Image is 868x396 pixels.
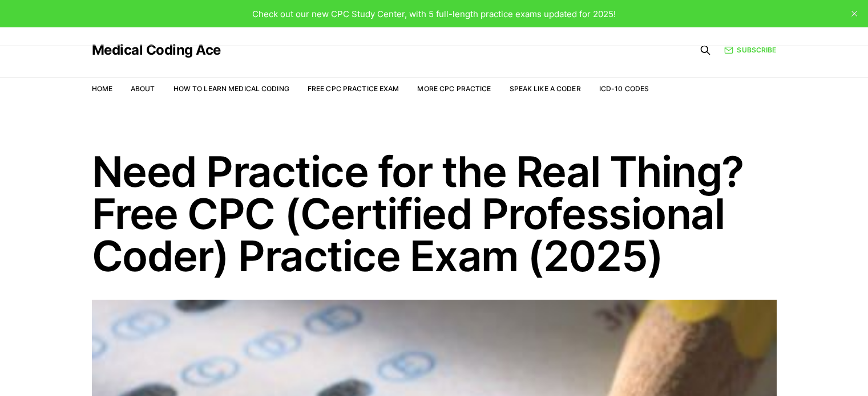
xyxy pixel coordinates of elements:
a: Speak Like a Coder [510,84,581,93]
a: Home [92,84,112,93]
a: How to Learn Medical Coding [173,84,289,93]
a: ICD-10 Codes [599,84,649,93]
span: Check out our new CPC Study Center, with 5 full-length practice exams updated for 2025! [252,9,616,19]
a: More CPC Practice [417,84,491,93]
a: Subscribe [724,44,776,55]
button: close [845,5,863,23]
iframe: portal-trigger [682,340,868,396]
a: Free CPC Practice Exam [308,84,399,93]
a: About [131,84,155,93]
h1: Need Practice for the Real Thing? Free CPC (Certified Professional Coder) Practice Exam (2025) [92,150,777,277]
a: Medical Coding Ace [92,43,221,57]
